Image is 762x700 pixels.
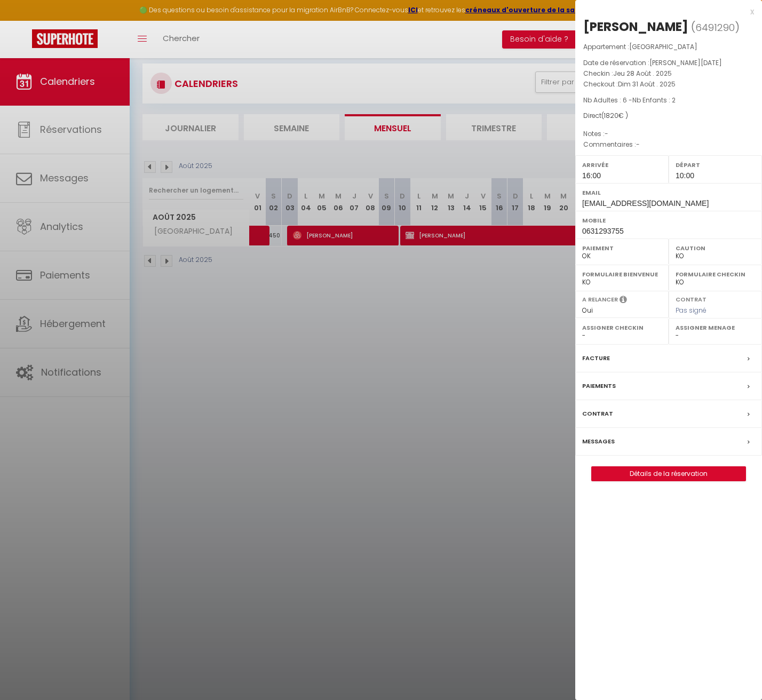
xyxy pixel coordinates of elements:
[695,21,735,34] span: 6491290
[582,322,662,333] label: Assigner Checkin
[636,140,640,149] span: -
[582,243,662,253] label: Paiement
[591,466,746,481] button: Détails de la réservation
[582,160,662,170] label: Arrivée
[676,171,694,180] span: 10:00
[583,129,754,139] p: Notes :
[583,79,754,90] p: Checkout :
[583,111,754,121] div: Direct
[676,160,755,170] label: Départ
[601,111,628,120] span: ( € )
[629,42,697,51] span: [GEOGRAPHIC_DATA]
[613,69,672,78] span: Jeu 28 Août . 2025
[583,68,754,79] p: Checkin :
[604,111,618,120] span: 1820
[582,227,624,235] span: 0631293755
[691,20,740,35] span: ( )
[575,5,754,18] div: x
[583,58,754,68] p: Date de réservation :
[676,322,755,333] label: Assigner Menage
[620,295,627,307] i: Sélectionner OUI si vous souhaiter envoyer les séquences de messages post-checkout
[582,199,709,208] span: [EMAIL_ADDRESS][DOMAIN_NAME]
[582,353,610,364] label: Facture
[582,215,755,226] label: Mobile
[676,243,755,253] label: Caution
[583,42,754,52] p: Appartement :
[649,58,722,67] span: [PERSON_NAME][DATE]
[583,139,754,150] p: Commentaires :
[582,295,618,304] label: A relancer
[632,96,676,105] span: Nb Enfants : 2
[618,79,676,89] span: Dim 31 Août . 2025
[592,467,745,481] a: Détails de la réservation
[582,187,755,198] label: Email
[605,129,608,138] span: -
[582,436,615,447] label: Messages
[582,269,662,280] label: Formulaire Bienvenue
[9,4,41,36] button: Ouvrir le widget de chat LiveChat
[583,96,676,105] span: Nb Adultes : 6 -
[582,380,616,392] label: Paiements
[676,306,707,315] span: Pas signé
[676,269,755,280] label: Formulaire Checkin
[583,18,688,35] div: [PERSON_NAME]
[582,171,601,180] span: 16:00
[582,408,613,419] label: Contrat
[676,295,707,302] label: Contrat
